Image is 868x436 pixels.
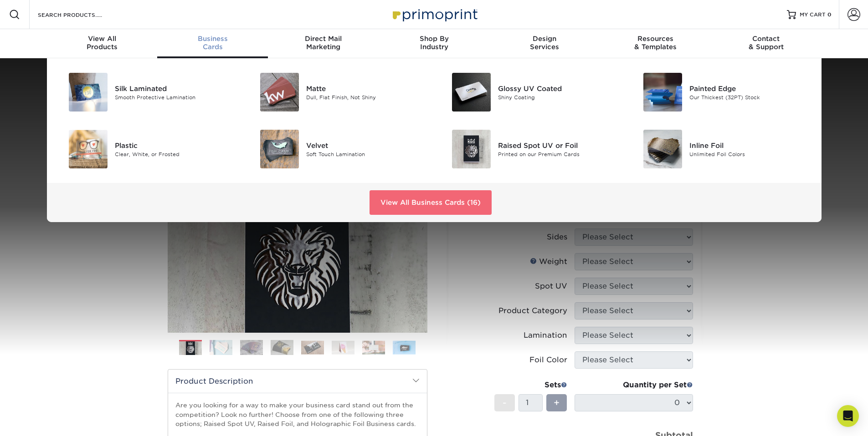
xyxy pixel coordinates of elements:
[379,35,489,51] div: Industry
[58,69,236,115] a: Silk Laminated Business Cards Silk Laminated Smooth Protective Lamination
[689,83,810,93] div: Painted Edge
[268,35,379,43] span: Direct Mail
[498,93,619,101] div: Shiny Coating
[306,93,427,101] div: Dull, Flat Finish, Not Shiny
[711,35,822,43] span: Contact
[489,35,600,51] div: Services
[800,11,826,19] span: MY CART
[389,5,480,24] img: Primoprint
[498,83,619,93] div: Glossy UV Coated
[157,35,268,43] span: Business
[370,190,492,215] a: View All Business Cards (16)
[689,140,810,150] div: Inline Foil
[643,73,682,112] img: Painted Edge Business Cards
[47,29,158,58] a: View AllProducts
[157,35,268,51] div: Cards
[600,29,711,58] a: Resources& Templates
[827,11,832,18] span: 0
[498,150,619,158] div: Printed on our Premium Cards
[379,29,489,58] a: Shop ByIndustry
[632,69,811,115] a: Painted Edge Business Cards Painted Edge Our Thickest (32PT) Stock
[157,29,268,58] a: BusinessCards
[689,150,810,158] div: Unlimited Foil Colors
[529,355,567,365] div: Foil Color
[115,93,236,101] div: Smooth Protective Lamination
[600,35,711,43] span: Resources
[268,35,379,51] div: Marketing
[69,130,108,168] img: Plastic Business Cards
[379,35,489,43] span: Shop By
[58,126,236,172] a: Plastic Business Cards Plastic Clear, White, or Frosted
[452,73,491,112] img: Glossy UV Coated Business Cards
[168,370,427,393] h2: Product Description
[260,73,299,112] img: Matte Business Cards
[306,150,427,158] div: Soft Touch Lamination
[711,29,822,58] a: Contact& Support
[441,126,619,172] a: Raised Spot UV or Foil Business Cards Raised Spot UV or Foil Printed on our Premium Cards
[452,130,491,168] img: Raised Spot UV or Foil Business Cards
[575,380,693,390] div: Quantity per Set
[711,35,822,51] div: & Support
[260,130,299,168] img: Velvet Business Cards
[643,130,682,168] img: Inline Foil Business Cards
[498,140,619,150] div: Raised Spot UV or Foil
[489,35,600,43] span: Design
[689,93,810,101] div: Our Thickest (32PT) Stock
[306,83,427,93] div: Matte
[489,29,600,58] a: DesignServices
[837,405,859,427] div: Open Intercom Messenger
[47,35,158,43] span: View All
[306,140,427,150] div: Velvet
[47,35,158,51] div: Products
[69,73,108,112] img: Silk Laminated Business Cards
[249,69,427,115] a: Matte Business Cards Matte Dull, Flat Finish, Not Shiny
[268,29,379,58] a: Direct MailMarketing
[37,9,126,20] input: SEARCH PRODUCTS.....
[249,126,427,172] a: Velvet Business Cards Velvet Soft Touch Lamination
[115,140,236,150] div: Plastic
[503,396,507,410] span: -
[115,83,236,93] div: Silk Laminated
[554,396,560,410] span: +
[115,150,236,158] div: Clear, White, or Frosted
[441,69,619,115] a: Glossy UV Coated Business Cards Glossy UV Coated Shiny Coating
[632,126,811,172] a: Inline Foil Business Cards Inline Foil Unlimited Foil Colors
[2,408,77,433] iframe: Google Customer Reviews
[600,35,711,51] div: & Templates
[494,380,567,390] div: Sets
